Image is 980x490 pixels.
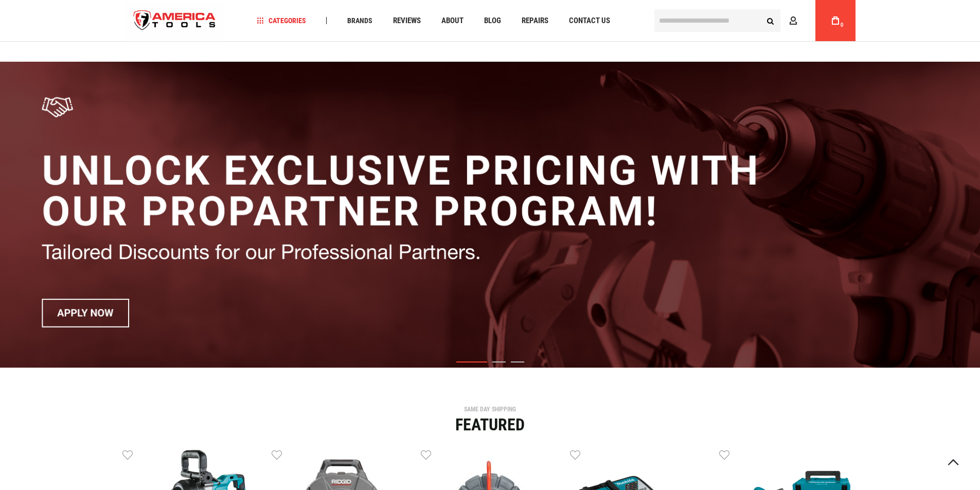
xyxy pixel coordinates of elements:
span: 0 [841,22,844,28]
a: Categories [252,14,311,28]
button: Search [761,11,780,30]
a: Contact Us [564,14,615,28]
a: About [437,14,468,28]
div: SAME DAY SHIPPING [122,406,858,412]
img: America Tools [125,2,225,40]
a: store logo [125,2,225,40]
a: Repairs [517,14,553,28]
span: Blog [484,17,501,25]
span: Repairs [522,17,548,25]
a: Reviews [388,14,425,28]
a: Blog [479,14,506,28]
span: About [441,17,464,25]
span: Reviews [393,17,421,25]
span: Contact Us [569,17,610,25]
span: Categories [257,17,306,24]
span: Brands [347,17,372,24]
a: Brands [343,14,377,28]
div: Featured [122,416,858,433]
